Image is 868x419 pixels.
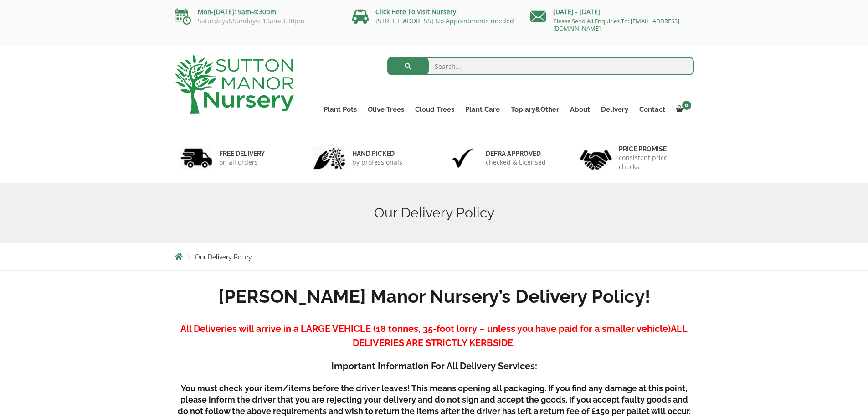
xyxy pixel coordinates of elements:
strong: All Deliveries will arrive in a LARGE VEHICLE (18 tonnes, 35-foot lorry – unless you have paid fo... [180,323,671,334]
h6: Defra approved [486,150,546,158]
a: Contact [634,103,671,116]
h5: You must check your item/items before the driver leaves! This means opening all packaging. If you... [175,383,694,417]
a: Click Here To Visit Nursery! [375,7,458,16]
span: 0 [682,101,691,110]
img: 2.jpg [313,146,345,170]
a: 0 [671,103,694,116]
h6: FREE DELIVERY [219,150,265,158]
strong: [PERSON_NAME] Manor Nursery’s Delivery Policy! [218,285,650,307]
a: Olive Trees [362,103,410,116]
nav: Breadcrumbs [175,253,694,260]
img: 3.jpg [447,146,479,170]
img: logo [175,55,294,114]
a: [STREET_ADDRESS] No Appointments needed [375,16,514,25]
p: on all orders [219,158,265,167]
a: Delivery [596,103,634,116]
strong: Important Information For All Delivery Services: [331,361,537,372]
a: About [565,103,596,116]
a: Plant Pots [318,103,362,116]
p: Mon-[DATE]: 9am-4:30pm [175,6,339,17]
img: 1.jpg [180,146,212,170]
h6: hand picked [352,150,402,158]
h1: Our Delivery Policy [175,205,694,221]
span: Our Delivery Policy [195,253,252,261]
p: consistent price checks [619,153,688,171]
a: Cloud Trees [410,103,460,116]
p: by professionals [352,158,402,167]
p: Saturdays&Sundays: 10am-3:30pm [175,17,339,25]
a: Please Send All Enquiries To: [EMAIL_ADDRESS][DOMAIN_NAME] [553,17,679,32]
a: Topiary&Other [505,103,565,116]
input: Search... [387,57,694,75]
p: [DATE] - [DATE] [530,6,694,17]
a: Plant Care [460,103,505,116]
p: checked & Licensed [486,158,546,167]
h6: Price promise [619,145,688,153]
img: 4.jpg [580,144,612,172]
